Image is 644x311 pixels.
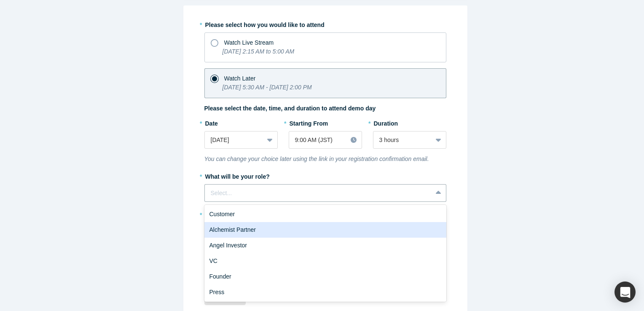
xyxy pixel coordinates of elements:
label: Please select the date, time, and duration to attend demo day [204,104,376,113]
span: Watch Later [224,75,256,82]
div: Press [204,284,446,300]
label: Date [204,116,278,128]
i: [DATE] 5:30 AM - [DATE] 2:00 PM [223,84,312,91]
label: Please select how you would like to attend [204,18,446,29]
i: You can change your choice later using the link in your registration confirmation email. [204,155,429,162]
i: [DATE] 2:15 AM to 5:00 AM [223,48,295,55]
div: Founder [204,269,446,284]
div: VC [204,253,446,269]
label: Duration [373,116,446,128]
label: What will be your role? [204,169,446,181]
div: Customer [204,206,446,222]
label: Starting From [289,116,328,128]
span: Watch Live Stream [224,39,274,46]
div: Angel Investor [204,238,446,253]
div: Alchemist Partner [204,222,446,238]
